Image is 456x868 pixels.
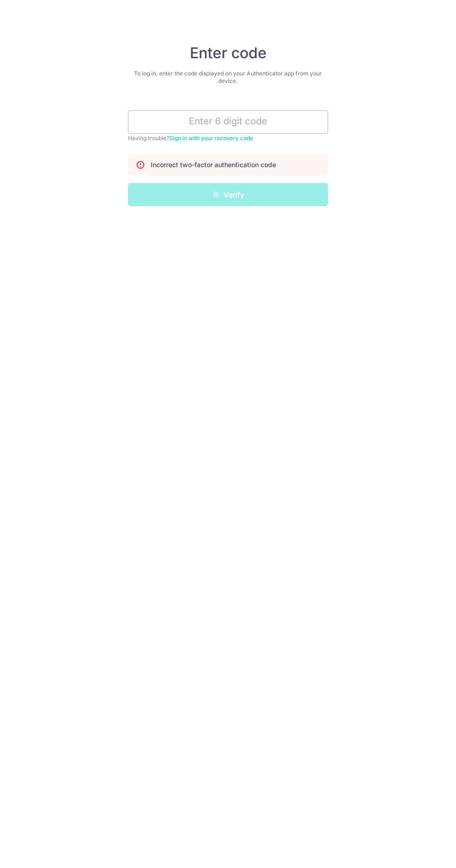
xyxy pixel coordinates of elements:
p: Incorrect two-factor authentication code [151,160,276,170]
input: Enter 6 digit code [128,110,328,134]
div: Having trouble? [128,134,328,143]
a: Sign in with your recovery code [169,135,253,142]
h4: Enter code [128,44,328,62]
div: To log in, enter the code displayed on your Authenticator app from your device. [128,70,328,85]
